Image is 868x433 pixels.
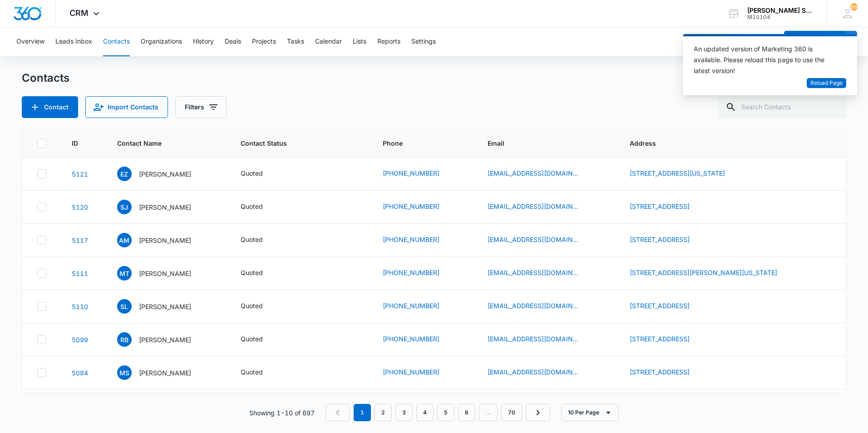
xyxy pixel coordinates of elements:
[325,404,550,421] nav: Pagination
[383,202,456,212] div: Phone - (708) 955-6938 - Select to Edit Field
[501,404,522,421] a: Page 70
[807,78,846,89] button: Reload Page
[252,27,276,56] button: Projects
[383,334,456,345] div: Phone - (760) 482-7323 - Select to Edit Field
[55,27,92,56] button: Leads Inbox
[241,301,279,312] div: Contact Status - Quoted - Select to Edit Field
[411,27,436,56] button: Settings
[488,235,595,246] div: Email - alm076@comcast.net - Select to Edit Field
[117,200,207,214] div: Contact Name - Sharon JANicek - Select to Edit Field
[784,31,845,53] button: Add Contact
[85,96,168,118] button: Import Contacts
[630,268,794,279] div: Address - 3548 misty meadow dr, Dallas, Texas, 75287 - Select to Edit Field
[139,202,191,212] p: [PERSON_NAME]
[241,235,279,246] div: Contact Status - Quoted - Select to Edit Field
[139,302,191,311] p: [PERSON_NAME]
[630,202,690,210] a: [STREET_ADDRESS]
[241,334,263,344] div: Quoted
[747,14,814,20] div: account id
[287,27,304,56] button: Tasks
[241,367,279,378] div: Contact Status - Quoted - Select to Edit Field
[383,138,452,148] span: Phone
[395,404,413,421] a: Page 3
[488,268,578,277] a: [EMAIL_ADDRESS][DOMAIN_NAME]
[72,138,82,148] span: ID
[488,334,578,344] a: [EMAIL_ADDRESS][DOMAIN_NAME]
[117,299,132,314] span: SL
[117,365,207,380] div: Contact Name - Mohammed Salim - Select to Edit Field
[375,404,392,421] a: Page 2
[694,44,835,76] div: An updated version of Marketing 360 is available. Please reload this page to use the latest version!
[747,7,814,14] div: account name
[117,138,206,148] span: Contact Name
[383,301,439,310] a: [PHONE_NUMBER]
[718,96,846,118] input: Search Contacts
[810,79,843,88] span: Reload Page
[383,367,456,378] div: Phone - (904) 930-8620 - Select to Edit Field
[141,27,182,56] button: Organizations
[117,200,132,214] span: SJ
[72,270,88,277] a: Navigate to contact details page for Marteaz Turner
[139,236,191,245] p: [PERSON_NAME]
[630,334,706,345] div: Address - 37w876 Acorn Ln, Elgin, IL, 60124 - Select to Edit Field
[241,301,263,310] div: Quoted
[383,168,439,178] a: [PHONE_NUMBER]
[225,27,241,56] button: Deals
[22,96,78,118] button: Add Contact
[72,336,88,344] a: Navigate to contact details page for Robert Buchholtz
[117,266,132,280] span: MT
[488,301,595,312] div: Email - lucassean2@yahoo.com - Select to Edit Field
[377,27,400,56] button: Reports
[488,202,595,212] div: Email - sjjanicek1@msn.com - Select to Edit Field
[241,367,263,377] div: Quoted
[241,202,263,211] div: Quoted
[416,404,434,421] a: Page 4
[630,302,690,310] a: [STREET_ADDRESS]
[117,299,207,314] div: Contact Name - Sean Lucas - Select to Edit Field
[630,368,690,376] a: [STREET_ADDRESS]
[103,27,130,56] button: Contacts
[117,266,207,280] div: Contact Name - Marteaz Turner - Select to Edit Field
[72,170,88,178] a: Navigate to contact details page for Eddie Zamora
[353,27,366,56] button: Lists
[117,233,132,247] span: AM
[193,27,214,56] button: History
[383,301,456,312] div: Phone - (708) 421-7326 - Select to Edit Field
[241,268,279,279] div: Contact Status - Quoted - Select to Edit Field
[630,168,741,179] div: Address - 9316 Windy Crest Dr Dallas Texas 75243, Dallas, TX, 75243 - Select to Edit Field
[630,138,818,148] span: Address
[16,27,44,56] button: Overview
[437,404,454,421] a: Page 5
[22,71,69,85] h1: Contacts
[72,369,88,377] a: Navigate to contact details page for Mohammed Salim
[175,96,227,118] button: Filters
[561,404,619,421] button: 10 Per Page
[488,268,595,279] div: Email - Teaz2019@outlook.com - Select to Edit Field
[315,27,342,56] button: Calendar
[383,202,439,211] a: [PHONE_NUMBER]
[241,168,279,179] div: Contact Status - Quoted - Select to Edit Field
[117,167,132,181] span: EZ
[383,235,439,244] a: [PHONE_NUMBER]
[488,168,595,179] div: Email - edzkfl@gmail.com - Select to Edit Field
[488,334,595,345] div: Email - rbuchholtz@gmail.com - Select to Edit Field
[72,203,88,211] a: Navigate to contact details page for Sharon JANicek
[241,168,263,178] div: Quoted
[241,334,279,345] div: Contact Status - Quoted - Select to Edit Field
[241,202,279,212] div: Contact Status - Quoted - Select to Edit Field
[630,367,706,378] div: Address - 852 Willow Winds Street, Allen, TX, 75013 - Select to Edit Field
[488,367,595,378] div: Email - msalim0706@gmail.com - Select to Edit Field
[72,303,88,310] a: Navigate to contact details page for Sean Lucas
[526,404,550,421] a: Next Page
[850,3,858,10] div: notifications count
[630,235,706,246] div: Address - 47 Osage Ct, Oswego, IL, 60543 - Select to Edit Field
[488,367,578,377] a: [EMAIL_ADDRESS][DOMAIN_NAME]
[117,233,207,247] div: Contact Name - Angie McElhaney - Select to Edit Field
[630,169,725,177] a: [STREET_ADDRESS][US_STATE]
[117,332,207,347] div: Contact Name - Robert Buchholtz - Select to Edit Field
[630,202,706,212] div: Address - 10433 Capistrano, Orland Park, Il, 60467 - Select to Edit Field
[630,236,690,243] a: [STREET_ADDRESS]
[488,235,578,244] a: [EMAIL_ADDRESS][DOMAIN_NAME]
[241,138,348,148] span: Contact Status
[850,3,858,10] span: 89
